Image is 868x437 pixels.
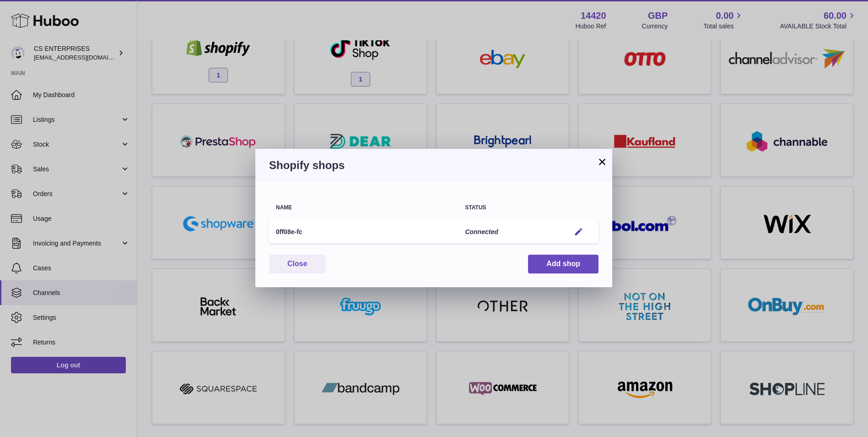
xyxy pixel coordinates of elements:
[276,205,451,211] div: Name
[465,205,556,211] div: Status
[458,220,563,244] td: Connected
[269,158,598,173] h3: Shopify shops
[597,156,608,167] button: ×
[528,255,598,273] button: Add shop
[269,220,458,244] td: 0ff08e-fc
[269,255,326,273] button: Close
